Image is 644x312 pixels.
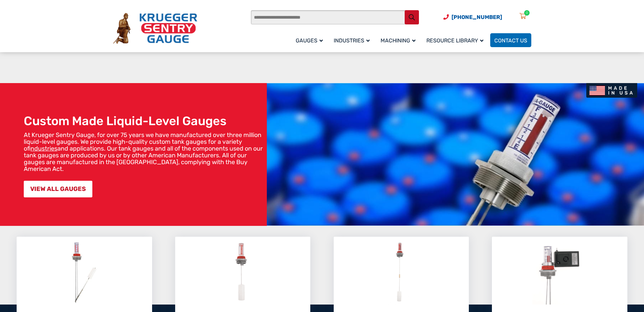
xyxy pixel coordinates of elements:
img: Leak Detection Gauges [388,240,415,305]
a: VIEW ALL GAUGES [24,181,92,197]
span: Industries [334,37,370,44]
img: Overfill Alert Gauges [228,240,258,305]
img: Made In USA [586,83,637,98]
img: Tank Gauge Accessories [532,240,587,305]
span: Contact Us [494,37,527,44]
a: Gauges [292,32,330,48]
p: At Krueger Sentry Gauge, for over 75 years we have manufactured over three million liquid-level g... [24,132,263,172]
div: 0 [526,10,528,16]
a: industries [31,145,57,152]
a: Machining [376,32,422,48]
span: Gauges [296,37,323,44]
a: Industries [330,32,376,48]
img: Liquid Level Gauges [66,240,102,305]
a: Contact Us [490,33,531,47]
span: [PHONE_NUMBER] [452,14,502,20]
h1: Custom Made Liquid-Level Gauges [24,114,263,128]
a: Resource Library [422,32,490,48]
a: Phone Number (920) 434-8860 [443,13,502,21]
span: Machining [381,37,416,44]
img: Krueger Sentry Gauge [113,13,197,44]
span: Resource Library [426,37,483,44]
